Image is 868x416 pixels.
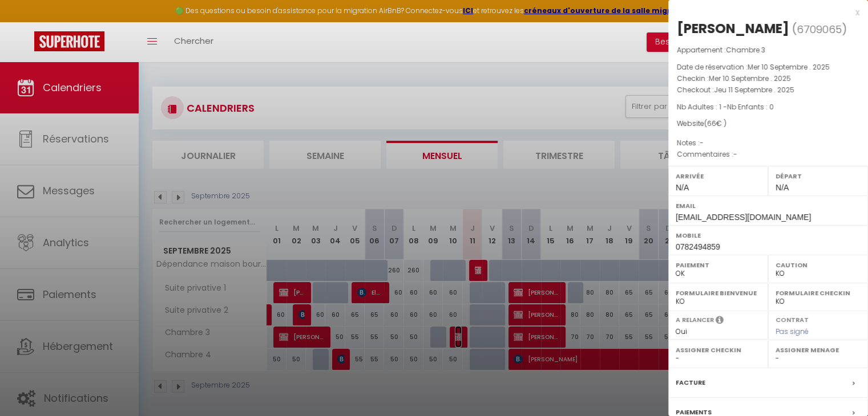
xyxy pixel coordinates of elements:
span: ( € ) [704,119,726,128]
span: N/A [676,183,689,192]
span: Mer 10 Septembre . 2025 [748,62,830,72]
label: Mobile [676,230,861,241]
span: Chambre 3 [726,45,765,55]
label: Assigner Menage [776,344,861,356]
label: Assigner Checkin [676,344,761,356]
span: 0782494859 [676,242,720,251]
p: Notes : [677,137,859,149]
p: Checkout : [677,84,859,96]
span: Nb Adultes : 1 - [677,102,774,112]
label: Email [676,200,861,211]
span: N/A [776,183,789,192]
span: Nb Enfants : 0 [727,102,774,112]
p: Checkin : [677,73,859,84]
span: ( ) [792,21,847,37]
div: x [668,6,859,19]
span: Mer 10 Septembre . 2025 [709,74,791,83]
p: Appartement : [677,44,859,56]
button: Ouvrir le widget de chat LiveChat [9,5,43,39]
span: 66 [707,119,716,128]
label: Formulaire Checkin [776,287,861,299]
label: Facture [676,377,705,389]
p: Commentaires : [677,149,859,160]
span: Jeu 11 Septembre . 2025 [714,85,794,95]
div: Website [677,119,859,129]
span: - [733,149,737,159]
p: Date de réservation : [677,62,859,73]
span: [EMAIL_ADDRESS][DOMAIN_NAME] [676,213,811,222]
label: Arrivée [676,170,761,182]
span: Pas signé [776,327,809,336]
label: A relancer [676,315,714,325]
label: Caution [776,259,861,271]
label: Formulaire Bienvenue [676,287,761,299]
i: Sélectionner OUI si vous souhaiter envoyer les séquences de messages post-checkout [716,315,724,328]
span: 6709065 [797,22,842,36]
label: Contrat [776,315,809,323]
label: Paiement [676,259,761,271]
label: Départ [776,170,861,182]
span: - [700,138,704,148]
div: [PERSON_NAME] [677,19,789,38]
